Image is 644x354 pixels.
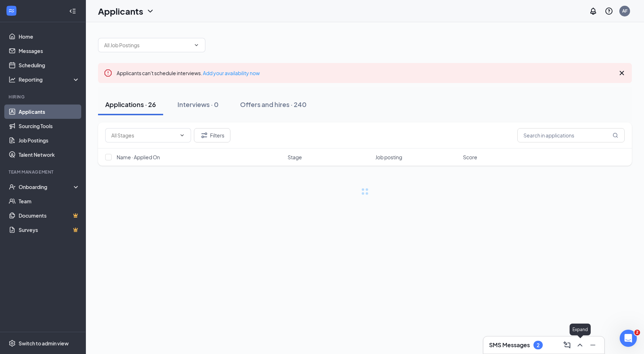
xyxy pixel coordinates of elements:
[203,70,260,76] a: Add your availability now
[179,132,185,138] svg: ChevronDown
[574,339,586,351] button: ChevronUp
[613,132,618,138] svg: MagnifyingGlass
[146,7,155,15] svg: ChevronDown
[200,131,209,140] svg: Filter
[117,154,160,161] span: Name · Applied On
[9,94,78,100] div: Hiring
[194,128,230,142] button: Filter Filters
[576,341,584,349] svg: ChevronUp
[537,342,540,348] div: 2
[563,341,571,349] svg: ComposeMessage
[9,169,78,175] div: Team Management
[98,5,143,17] h1: Applicants
[589,7,597,15] svg: Notifications
[19,147,80,162] a: Talent Network
[19,105,80,119] a: Applicants
[19,223,80,237] a: SurveysCrown
[19,44,80,58] a: Messages
[69,8,76,15] svg: Collapse
[622,8,628,14] div: AF
[517,128,625,142] input: Search in applications
[105,100,156,109] div: Applications · 26
[19,133,80,147] a: Job Postings
[117,70,260,76] span: Applicants can't schedule interviews.
[19,340,69,347] div: Switch to admin view
[561,339,573,351] button: ComposeMessage
[19,76,80,83] div: Reporting
[8,7,15,14] svg: WorkstreamLogo
[463,154,477,161] span: Score
[9,76,16,83] svg: Analysis
[605,7,613,15] svg: QuestionInfo
[104,41,191,49] input: All Job Postings
[19,119,80,133] a: Sourcing Tools
[375,154,402,161] span: Job posting
[104,69,112,77] svg: Error
[9,340,16,347] svg: Settings
[9,183,16,190] svg: UserCheck
[19,29,80,44] a: Home
[618,69,626,77] svg: Cross
[19,183,74,190] div: Onboarding
[634,330,640,335] span: 2
[589,341,597,349] svg: Minimize
[19,194,80,208] a: Team
[111,131,176,139] input: All Stages
[489,341,530,349] h3: SMS Messages
[19,208,80,223] a: DocumentsCrown
[19,58,80,72] a: Scheduling
[570,324,591,335] div: Expand
[288,154,302,161] span: Stage
[240,100,307,109] div: Offers and hires · 240
[194,42,199,48] svg: ChevronDown
[177,100,219,109] div: Interviews · 0
[620,330,637,347] iframe: Intercom live chat
[587,339,599,351] button: Minimize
